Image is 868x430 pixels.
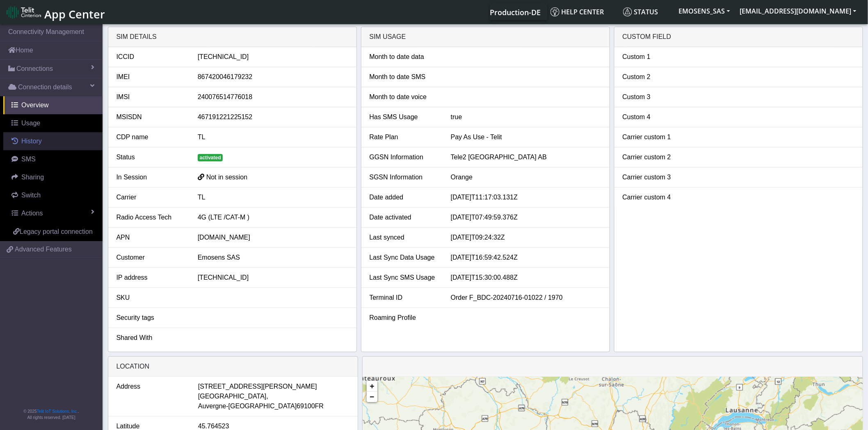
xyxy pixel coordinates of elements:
div: 4G (LTE /CAT-M ) [192,213,354,222]
img: logo-telit-cinterion-gw-new.png [7,6,41,19]
a: Help center [547,4,620,20]
div: [DATE]T15:30:00.488Z [445,273,608,283]
span: Help center [550,7,604,16]
div: APN [110,233,192,242]
div: Status [110,152,192,162]
button: [EMAIL_ADDRESS][DOMAIN_NAME] [735,4,861,18]
button: EMOSENS_SAS [674,4,735,18]
a: Sharing [3,168,103,186]
a: Status [620,4,674,20]
span: activated [198,154,223,161]
div: MSISDN [110,112,192,122]
div: 240076514776018 [192,92,354,102]
div: Last synced [363,233,445,242]
span: Production-DE [490,7,541,17]
div: Custom field [614,27,863,47]
div: GGSN Information [363,152,445,162]
div: [DATE]T11:17:03.131Z [445,192,608,202]
a: SMS [3,150,103,168]
div: Radio Access Tech [110,213,192,222]
div: [DOMAIN_NAME] [192,233,354,242]
div: SGSN Information [363,172,445,182]
a: Actions [3,204,103,222]
span: SMS [21,156,36,163]
a: Switch [3,186,103,204]
div: Last Sync Data Usage [363,253,445,263]
a: Telit IoT Solutions, Inc. [37,409,78,414]
a: Zoom out [367,392,377,402]
div: 867420046179232 [192,72,354,82]
div: Last Sync SMS Usage [363,273,445,283]
div: TL [192,192,354,202]
div: Terminal ID [363,293,445,303]
div: Customer [110,253,192,263]
div: Carrier custom 3 [617,172,698,182]
div: Tele2 [GEOGRAPHIC_DATA] AB [445,152,608,162]
div: SIM details [108,27,356,47]
div: In Session [110,172,192,182]
a: Usage [3,114,103,132]
div: Address [110,382,192,411]
div: Has SMS Usage [363,112,445,122]
div: Month to date SMS [363,72,445,82]
span: [GEOGRAPHIC_DATA], [198,392,268,401]
div: Order F_BDC-20240716-01022 / 1970 [445,293,608,303]
div: [TECHNICAL_ID] [192,52,354,62]
div: IMSI [110,92,192,102]
span: Status [623,7,658,16]
div: Custom 2 [617,72,698,82]
div: Pay As Use - Telit [445,132,608,142]
div: Custom 1 [617,52,698,62]
div: 467191221225152 [192,112,354,122]
div: IP address [110,273,192,283]
a: Zoom in [367,381,377,392]
span: Usage [21,120,40,127]
a: Your current platform instance [490,4,541,20]
div: SIM usage [361,27,610,47]
span: Switch [21,192,41,199]
div: Carrier custom 2 [617,152,698,162]
div: true [445,112,608,122]
div: Carrier custom 4 [617,192,698,202]
div: Security tags [110,313,192,323]
span: FR [315,401,324,411]
div: SKU [110,293,192,303]
span: Actions [21,210,43,217]
a: App Center [7,3,104,21]
span: App Center [44,7,105,22]
div: [TECHNICAL_ID] [192,273,354,283]
div: IMEI [110,72,192,82]
div: [DATE]T07:49:59.376Z [445,213,608,222]
div: Custom 3 [617,92,698,102]
div: Orange [445,172,608,182]
div: Carrier custom 1 [617,132,698,142]
div: Date activated [363,213,445,222]
div: [DATE]T09:24:32Z [445,233,608,242]
span: Legacy portal connection [20,228,93,235]
span: Not in session [206,174,248,181]
span: Connection details [18,82,72,92]
div: TL [192,132,354,142]
span: [STREET_ADDRESS][PERSON_NAME] [198,382,317,392]
span: Sharing [21,174,44,181]
div: Date added [363,192,445,202]
span: Advanced Features [15,244,72,254]
img: knowledge.svg [550,7,560,16]
span: Overview [21,102,49,109]
div: Carrier [110,192,192,202]
a: Overview [3,96,103,114]
div: ICCID [110,52,192,62]
div: LOCATION [108,357,358,377]
div: [DATE]T16:59:42.524Z [445,253,608,263]
div: Emosens SAS [192,253,354,263]
div: Roaming Profile [363,313,445,323]
a: History [3,132,103,150]
div: Month to date data [363,52,445,62]
img: status.svg [623,7,632,16]
div: Month to date voice [363,92,445,102]
span: 69100 [297,401,315,411]
div: CDP name [110,132,192,142]
span: History [21,138,42,145]
div: Custom 4 [617,112,698,122]
div: Rate Plan [363,132,445,142]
